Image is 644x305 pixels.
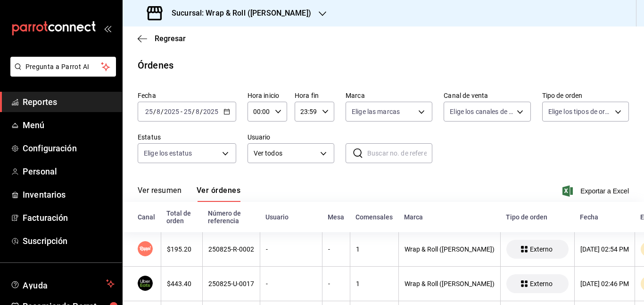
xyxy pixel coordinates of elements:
[166,209,197,225] div: Total de orden
[352,107,400,116] span: Elige las marcas
[144,148,192,158] span: Elige los estatus
[526,245,556,253] span: Externo
[195,108,200,115] input: --
[356,245,393,253] div: 1
[355,213,393,221] div: Comensales
[265,213,316,221] div: Usuario
[266,245,316,253] div: -
[248,134,334,140] label: Usuario
[208,209,254,225] div: Número de referencia
[145,108,153,115] input: --
[153,108,156,115] span: /
[167,245,197,253] div: $195.20
[542,92,629,99] label: Tipo de orden
[580,280,629,288] div: [DATE] 02:46 PM
[208,245,254,253] div: 250825-R-0002
[138,186,182,202] button: Ver resumen
[23,165,115,178] span: Personal
[164,8,311,19] h3: Sucursal: Wrap & Roll ([PERSON_NAME])
[138,58,173,72] div: Órdenes
[167,280,197,288] div: $443.40
[356,280,393,288] div: 1
[404,213,495,221] div: Marca
[564,185,629,197] button: Exportar a Excel
[138,92,236,99] label: Fecha
[138,186,240,202] div: navigation tabs
[328,280,344,288] div: -
[10,57,116,77] button: Pregunta a Parrot AI
[248,92,287,99] label: Hora inicio
[192,108,195,115] span: /
[254,148,317,158] span: Ver todos
[156,108,161,115] input: --
[23,119,115,131] span: Menú
[164,108,180,115] input: ----
[104,25,111,32] button: open_drawer_menu
[405,245,495,253] div: Wrap & Roll ([PERSON_NAME])
[181,108,182,115] span: -
[367,144,432,163] input: Buscar no. de referencia
[295,92,334,99] label: Hora fin
[266,280,316,288] div: -
[328,245,344,253] div: -
[23,278,102,289] span: Ayuda
[208,280,254,288] div: 250825-U-0017
[23,188,115,201] span: Inventarios
[7,69,116,78] a: Pregunta a Parrot AI
[23,142,115,155] span: Configuración
[23,96,115,108] span: Reportes
[346,92,432,99] label: Marca
[25,62,101,72] span: Pregunta a Parrot AI
[23,235,115,247] span: Suscripción
[580,213,629,221] div: Fecha
[450,107,513,116] span: Elige los canales de venta
[506,213,569,221] div: Tipo de orden
[138,34,186,43] button: Regresar
[203,108,219,115] input: ----
[183,108,192,115] input: --
[405,280,495,288] div: Wrap & Roll ([PERSON_NAME])
[548,107,611,116] span: Elige los tipos de orden
[580,245,629,253] div: [DATE] 02:54 PM
[138,213,155,221] div: Canal
[138,134,236,140] label: Estatus
[526,280,556,288] span: Externo
[328,213,344,221] div: Mesa
[444,92,530,99] label: Canal de venta
[155,34,186,43] span: Regresar
[200,108,203,115] span: /
[23,211,115,224] span: Facturación
[161,108,164,115] span: /
[197,186,240,202] button: Ver órdenes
